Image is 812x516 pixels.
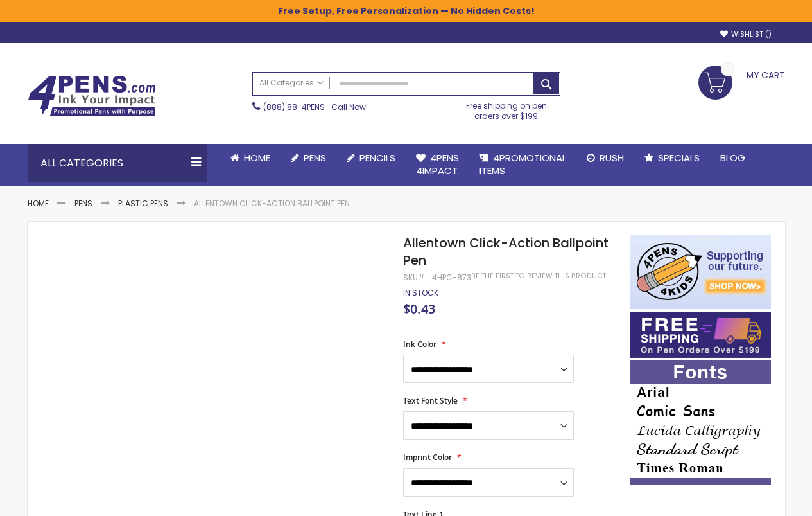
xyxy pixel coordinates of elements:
[403,287,438,298] span: In stock
[406,144,469,186] a: 4Pens4impact
[720,30,772,39] a: Wishlist
[576,144,634,172] a: Rush
[244,151,270,165] span: Home
[658,151,700,165] span: Specials
[220,144,281,172] a: Home
[630,312,771,358] img: Free shipping on orders over $199
[432,272,471,283] div: 4HPC-873
[630,235,771,309] img: 4pens 4 kids
[28,144,207,182] div: All Categories
[263,102,368,112] span: - Call Now!
[359,151,395,165] span: Pencils
[600,151,624,165] span: Rush
[403,452,452,463] span: Imprint Color
[471,271,606,281] a: Be the first to review this product
[403,288,438,298] div: Availability
[403,234,609,269] span: Allentown Click-Action Ballpoint Pen
[630,360,771,485] img: font-personalization-examples
[28,198,49,209] a: Home
[263,102,325,112] a: (888) 88-4PENS
[403,395,458,406] span: Text Font Style
[194,199,350,209] li: Allentown Click-Action Ballpoint Pen
[403,300,435,317] span: $0.43
[634,144,710,172] a: Specials
[259,78,324,88] span: All Categories
[118,198,168,209] a: Plastic Pens
[416,151,459,177] span: 4Pens 4impact
[253,73,330,94] a: All Categories
[74,198,92,209] a: Pens
[710,144,756,172] a: Blog
[453,96,560,121] div: Free shipping on pen orders over $199
[403,339,436,350] span: Ink Color
[479,151,566,177] span: 4PROMOTIONAL ITEMS
[720,151,745,165] span: Blog
[469,144,576,186] a: 4PROMOTIONALITEMS
[403,272,427,283] strong: SKU
[281,144,336,172] a: Pens
[28,75,156,116] img: 4Pens Custom Pens and Promotional Products
[336,144,406,172] a: Pencils
[304,151,326,165] span: Pens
